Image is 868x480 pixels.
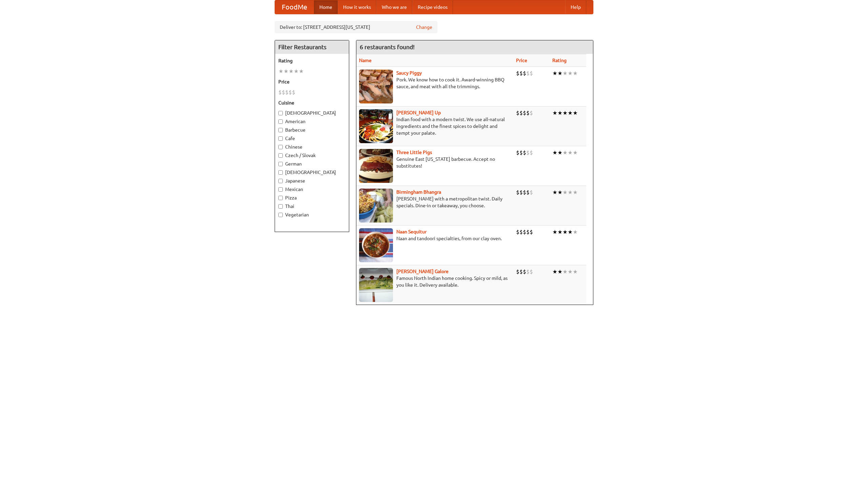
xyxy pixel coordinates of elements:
[568,189,573,196] li: ★
[573,109,578,117] li: ★
[519,109,523,117] li: $
[275,21,437,33] div: Deliver to: [STREET_ADDRESS][US_STATE]
[519,189,523,196] li: $
[278,194,346,201] label: Pizza
[563,70,568,77] li: ★
[530,70,533,77] li: $
[359,156,511,169] p: Genuine East [US_STATE] barbecue. Accept no substitutes!
[516,58,527,63] a: Price
[292,89,295,96] li: $
[376,0,412,14] a: Who we are
[289,68,294,75] li: ★
[526,149,530,156] li: $
[283,68,289,75] li: ★
[278,179,283,183] input: Japanese
[526,228,530,236] li: $
[278,118,346,125] label: American
[530,109,533,117] li: $
[359,235,511,242] p: Naan and tandoori specialties, from our clay oven.
[573,149,578,156] li: ★
[396,269,449,274] a: [PERSON_NAME] Galore
[360,44,415,50] ng-pluralize: 6 restaurants found!
[278,170,283,175] input: [DEMOGRAPHIC_DATA]
[396,150,432,155] a: Three Little Pigs
[396,70,422,76] a: Saucy Piggy
[278,187,283,192] input: Mexican
[516,70,519,77] li: $
[299,68,304,75] li: ★
[557,228,563,236] li: ★
[278,160,346,167] label: German
[573,70,578,77] li: ★
[568,109,573,117] li: ★
[275,40,349,54] h4: Filter Restaurants
[563,109,568,117] li: ★
[278,169,346,176] label: [DEMOGRAPHIC_DATA]
[568,70,573,77] li: ★
[557,189,563,196] li: ★
[278,204,283,209] input: Thai
[359,109,393,143] img: curryup.jpg
[516,228,519,236] li: $
[552,228,557,236] li: ★
[278,57,346,64] h5: Rating
[563,149,568,156] li: ★
[275,0,314,14] a: FoodMe
[526,109,530,117] li: $
[516,189,519,196] li: $
[523,189,526,196] li: $
[568,268,573,275] li: ★
[278,211,346,218] label: Vegetarian
[359,195,511,209] p: [PERSON_NAME] with a metropolitan twist. Daily specials. Dine-in or takeaway, you choose.
[278,152,346,159] label: Czech / Slovak
[568,228,573,236] li: ★
[523,149,526,156] li: $
[359,275,511,288] p: Famous North Indian home cooking. Spicy or mild, as you like it. Delivery available.
[530,268,533,275] li: $
[278,143,346,150] label: Chinese
[552,58,567,63] a: Rating
[289,89,292,96] li: $
[359,268,393,302] img: currygalore.jpg
[278,136,283,141] input: Cafe
[278,119,283,124] input: American
[278,153,283,158] input: Czech / Slovak
[557,268,563,275] li: ★
[396,229,427,234] a: Naan Sequitur
[359,228,393,262] img: naansequitur.jpg
[359,76,511,90] p: Pork. We know how to cook it. Award-winning BBQ sauce, and meat with all the trimmings.
[573,228,578,236] li: ★
[278,213,283,217] input: Vegetarian
[557,109,563,117] li: ★
[573,268,578,275] li: ★
[278,99,346,106] h5: Cuisine
[278,89,282,96] li: $
[563,189,568,196] li: ★
[530,149,533,156] li: $
[526,268,530,275] li: $
[552,268,557,275] li: ★
[552,70,557,77] li: ★
[338,0,376,14] a: How it works
[552,109,557,117] li: ★
[278,203,346,210] label: Thai
[359,58,372,63] a: Name
[282,89,285,96] li: $
[278,127,346,133] label: Barbecue
[285,89,289,96] li: $
[396,189,441,195] b: Birmingham Bhangra
[563,228,568,236] li: ★
[294,68,299,75] li: ★
[278,68,283,75] li: ★
[526,70,530,77] li: $
[523,70,526,77] li: $
[278,128,283,132] input: Barbecue
[519,70,523,77] li: $
[278,111,283,115] input: [DEMOGRAPHIC_DATA]
[396,110,441,115] a: [PERSON_NAME] Up
[519,228,523,236] li: $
